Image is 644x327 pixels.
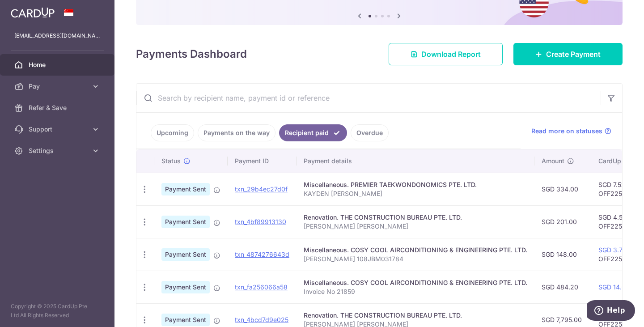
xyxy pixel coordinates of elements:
[598,283,630,291] a: SGD 14.04
[534,205,591,238] td: SGD 201.00
[136,84,601,112] input: Search by recipient name, payment id or reference
[235,283,288,291] a: txn_fa256066a58
[534,238,591,271] td: SGD 148.00
[29,125,88,134] span: Support
[161,314,210,326] span: Payment Sent
[546,49,601,59] span: Create Payment
[279,124,347,141] a: Recipient paid
[235,218,286,225] a: txn_4bf89913130
[304,246,527,255] div: Miscellaneous. COSY COOL AIRCONDITIONING & ENGINEERING PTE. LTD.
[235,185,288,193] a: txn_29b4ec27d0f
[542,157,564,166] span: Amount
[297,149,534,173] th: Payment details
[587,300,635,323] iframe: Opens a widget where you can find more information
[29,60,88,69] span: Home
[304,311,527,320] div: Renovation. THE CONSTRUCTION BUREAU PTE. LTD.
[351,124,389,141] a: Overdue
[161,157,181,166] span: Status
[29,146,88,155] span: Settings
[29,82,88,91] span: Pay
[304,222,527,231] p: [PERSON_NAME] [PERSON_NAME]
[161,183,210,195] span: Payment Sent
[534,173,591,205] td: SGD 334.00
[531,127,611,136] a: Read more on statuses
[228,149,297,173] th: Payment ID
[161,248,210,261] span: Payment Sent
[151,124,194,141] a: Upcoming
[29,103,88,112] span: Refer & Save
[14,31,100,40] p: [EMAIL_ADDRESS][DOMAIN_NAME]
[235,251,289,258] a: txn_4874276643d
[598,157,632,166] span: CardUp fee
[304,189,527,198] p: KAYDEN [PERSON_NAME]
[11,7,55,18] img: CardUp
[161,216,210,228] span: Payment Sent
[136,46,247,62] h4: Payments Dashboard
[421,49,481,59] span: Download Report
[198,124,275,141] a: Payments on the way
[534,271,591,303] td: SGD 484.20
[235,316,288,323] a: txn_4bcd7d9e025
[304,213,527,222] div: Renovation. THE CONSTRUCTION BUREAU PTE. LTD.
[161,281,210,293] span: Payment Sent
[304,255,527,263] p: [PERSON_NAME] 108JBM031784
[513,43,623,65] a: Create Payment
[304,287,527,296] p: Invoice No 21859
[598,246,626,254] a: SGD 3.77
[389,43,503,65] a: Download Report
[304,278,527,287] div: Miscellaneous. COSY COOL AIRCONDITIONING & ENGINEERING PTE. LTD.
[304,180,527,189] div: Miscellaneous. PREMIER TAEKWONDONOMICS PTE. LTD.
[531,127,602,136] span: Read more on statuses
